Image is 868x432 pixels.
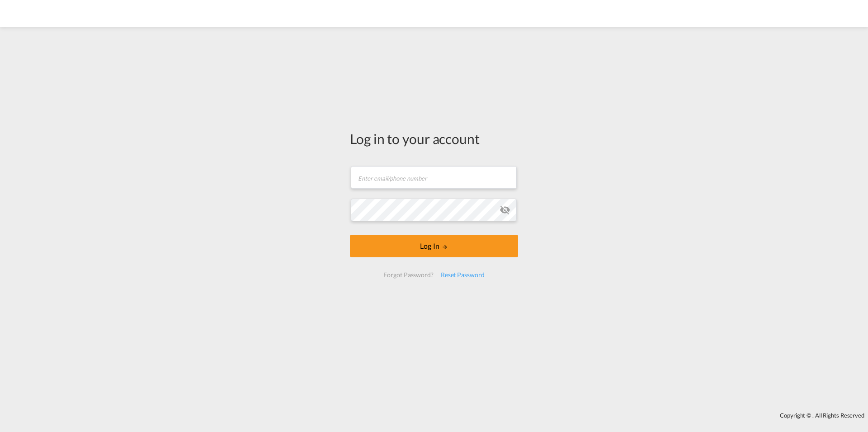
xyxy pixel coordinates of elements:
input: Enter email/phone number [351,166,517,189]
div: Forgot Password? [380,267,437,283]
button: LOGIN [350,235,518,257]
md-icon: icon-eye-off [500,204,510,215]
div: Log in to your account [350,129,518,148]
div: Reset Password [437,267,488,283]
